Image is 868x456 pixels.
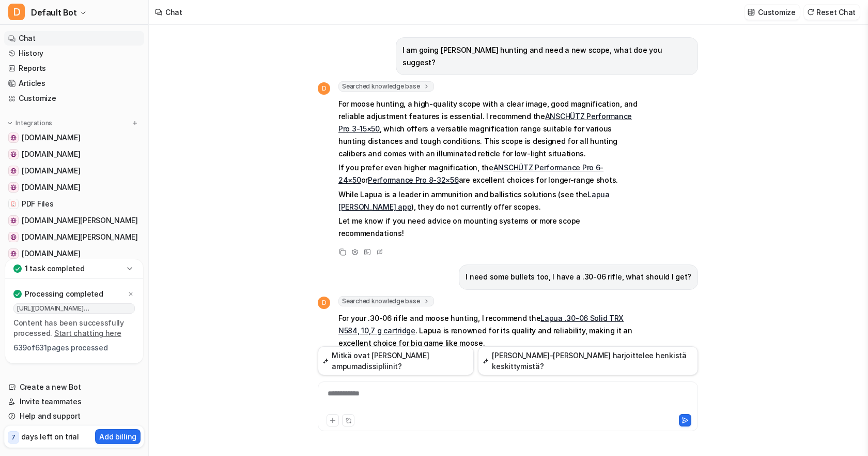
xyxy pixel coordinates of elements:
a: Articles [4,76,144,91]
a: sk-ammunition.com[DOMAIN_NAME] [4,164,144,178]
a: Invite teammates [4,394,144,409]
a: Performance Pro 8-32×56 [368,175,459,184]
p: days left on trial [21,431,79,442]
p: Processing completed [25,289,103,299]
p: 1 task completed [25,263,85,274]
div: Chat [165,7,182,18]
a: Create a new Bot [4,380,144,394]
span: [DOMAIN_NAME] [22,133,80,143]
a: www.anschuetz-sport.com[DOMAIN_NAME][PERSON_NAME] [4,213,144,228]
span: [DOMAIN_NAME] [22,149,80,159]
img: menu_add.svg [131,120,138,127]
img: sk-ammunition.com [10,168,17,174]
a: Customize [4,91,144,106]
img: customize [748,8,755,16]
span: D [318,297,330,309]
button: Reset Chat [804,5,860,20]
img: www.anschuetz-sport.com [10,217,17,224]
button: Customize [745,5,799,20]
button: [PERSON_NAME]-[PERSON_NAME] harjoittelee henkistä keskittymistä? [478,346,698,375]
span: [DOMAIN_NAME] [22,248,80,259]
span: D [318,82,330,95]
a: www.anschuetz-optics.com[DOMAIN_NAME][PERSON_NAME] [4,230,144,244]
img: expand menu [6,120,13,127]
button: Mitkä ovat [PERSON_NAME] ampumadissipliinit? [318,346,474,375]
span: [DOMAIN_NAME] [22,166,80,176]
a: ANSCHÜTZ Performance Pro 3-15×50 [338,112,632,133]
p: I am going [PERSON_NAME] hunting and need a new scope, what doe you suggest? [402,44,691,69]
button: Integrations [4,118,55,128]
a: Lapua [PERSON_NAME] app [338,190,610,211]
span: PDF Files [22,199,53,209]
a: Help and support [4,409,144,423]
img: www.lapua.com [10,151,17,157]
p: Customize [758,7,795,18]
img: PDF Files [10,201,17,207]
a: PDF FilesPDF Files [4,197,144,211]
span: [DOMAIN_NAME] [22,182,80,193]
a: www.lapua.com[DOMAIN_NAME] [4,147,144,161]
p: Let me know if you need advice on mounting systems or more scope recommendations! [338,215,641,240]
span: Searched knowledge base [338,81,434,92]
a: www.sabatti.it[DOMAIN_NAME] [4,180,144,195]
a: www.vihtavuori.com[DOMAIN_NAME] [4,246,144,261]
p: Integrations [16,119,52,127]
a: Start chatting here [54,329,121,337]
img: www.sabatti.it [10,184,17,190]
img: www.nordis.fi [10,135,17,141]
img: www.vihtavuori.com [10,251,17,257]
button: Add billing [95,429,141,444]
a: Reports [4,61,144,76]
span: [DOMAIN_NAME][PERSON_NAME] [22,215,138,226]
a: History [4,46,144,61]
span: [URL][DOMAIN_NAME][PERSON_NAME] [13,303,135,314]
p: 639 of 631 pages processed [13,343,135,353]
p: For moose hunting, a high-quality scope with a clear image, good magnification, and reliable adju... [338,98,641,160]
span: Default Bot [31,5,77,20]
p: If you prefer even higher magnification, the or are excellent choices for longer-range shots. [338,161,641,186]
a: Chat [4,31,144,46]
img: reset [807,8,814,16]
span: [DOMAIN_NAME][PERSON_NAME] [22,232,138,242]
p: I need some bullets too, I have a .30-06 rifle, what should I get? [466,271,691,283]
img: www.anschuetz-optics.com [10,234,17,240]
p: While Lapua is a leader in ammunition and ballistics solutions (see the ), they do not currently ... [338,188,641,213]
span: Searched knowledge base [338,296,434,306]
a: www.nordis.fi[DOMAIN_NAME] [4,130,144,145]
p: For your .30-06 rifle and moose hunting, I recommend the . Lapua is renowned for its quality and ... [338,312,641,349]
p: Content has been successfully processed. [13,318,135,339]
p: Add billing [99,431,136,442]
p: 7 [11,433,16,442]
span: D [8,4,25,20]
